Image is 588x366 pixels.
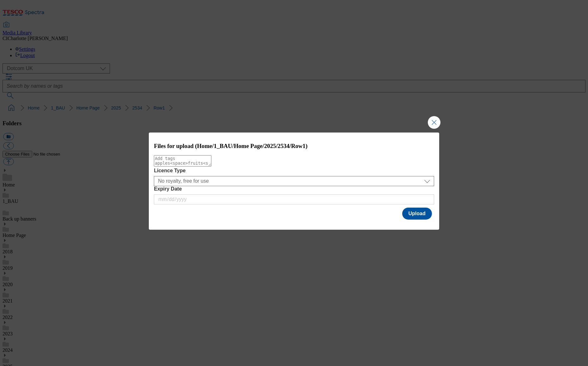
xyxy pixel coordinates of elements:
label: Expiry Date [154,186,434,192]
label: Licence Type [154,168,434,174]
button: Upload [402,208,432,220]
div: Modal [149,133,439,230]
button: Close Modal [428,116,440,129]
h3: Files for upload (Home/1_BAU/Home Page/2025/2534/Row1) [154,143,434,150]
